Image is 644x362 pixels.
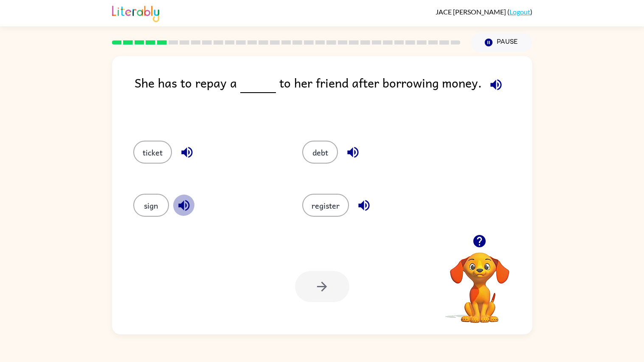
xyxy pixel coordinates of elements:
[302,141,338,164] button: debt
[133,141,172,164] button: ticket
[437,239,522,324] video: Your browser must support playing .mp4 files to use Literably. Please try using another browser.
[133,194,169,217] button: sign
[471,33,532,52] button: Pause
[436,8,532,16] div: ( )
[436,8,507,16] span: JACE [PERSON_NAME]
[509,8,530,16] a: Logout
[112,3,159,22] img: Literably
[135,73,532,124] div: She has to repay a to her friend after borrowing money.
[302,194,349,217] button: register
